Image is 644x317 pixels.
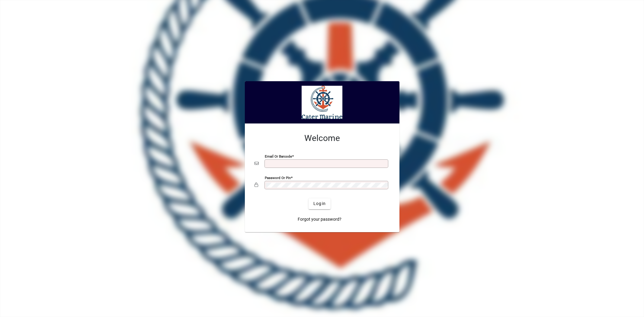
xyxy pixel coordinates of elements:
[295,214,344,225] a: Forgot your password?
[265,154,292,158] mat-label: Email or Barcode
[313,200,326,207] span: Login
[309,198,331,209] button: Login
[265,175,291,180] mat-label: Password or Pin
[255,133,390,143] h2: Welcome
[298,216,341,223] span: Forgot your password?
